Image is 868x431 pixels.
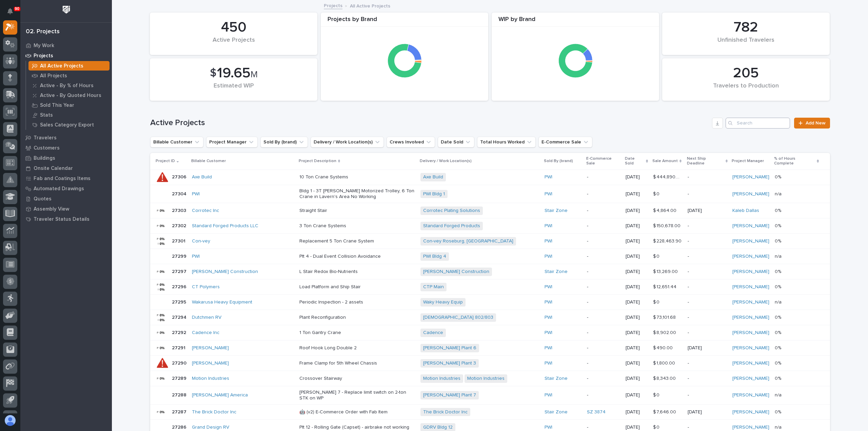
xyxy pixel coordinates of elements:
[653,190,661,197] p: $ 0
[210,67,216,80] span: $
[321,16,488,27] div: Projects by Brand
[687,155,724,168] p: Next Ship Deadline
[150,218,830,234] tr: 2730227302 Standard Forged Products LLC 3 Ton Crane SystemsStandard Forged Products PWI -[DATE]$ ...
[172,298,188,305] p: 27295
[172,423,188,430] p: 27286
[40,122,94,128] p: Sales Category Export
[423,223,480,229] a: Standard Forged Products
[775,252,783,259] p: n/a
[172,329,188,336] p: 27292
[587,269,620,275] p: -
[217,66,251,80] span: 19.65
[775,329,783,336] p: 0%
[299,330,415,336] p: 1 Ton Gantry Crane
[150,325,830,340] tr: 2729227292 Cadence Inc 1 Ton Gantry CraneCadence PWI -[DATE]$ 8,902.00$ 8,902.00 -[PERSON_NAME] 0%0%
[192,223,258,229] a: Standard Forged Products LLC
[423,425,453,430] a: GDRV Bldg 12
[299,315,415,320] p: Plant Reconfiguration
[806,121,826,125] span: Add New
[775,237,783,244] p: 0%
[150,118,710,128] h1: Active Projects
[732,208,759,214] a: Kaleb Dallas
[653,374,677,381] p: $ 8,343.00
[626,345,647,351] p: [DATE]
[20,133,112,143] a: Travelers
[350,2,390,9] p: All Active Projects
[625,155,644,168] p: Date Sold
[545,174,552,180] a: PWI
[626,238,647,244] p: [DATE]
[545,299,552,305] a: PWI
[587,208,620,214] p: -
[192,360,229,366] a: [PERSON_NAME]
[653,313,677,320] p: $ 73,101.68
[172,222,188,229] p: 27302
[626,208,647,214] p: [DATE]
[688,223,727,229] p: -
[688,208,727,214] p: [DATE]
[192,409,236,415] a: The Brick Doctor Inc
[192,191,200,197] a: PWI
[626,392,647,398] p: [DATE]
[299,157,336,165] p: Project Description
[40,102,74,109] p: Sold This Year
[775,173,783,180] p: 0%
[251,70,258,79] span: M
[161,82,306,97] div: Estimated WIP
[653,344,674,351] p: $ 490.00
[192,392,248,398] a: [PERSON_NAME] America
[467,376,505,381] a: Motion Industries
[150,234,830,249] tr: 2730127301 Con-vey Replacement 5 Ton Crane SystemCon-vey Roseburg, [GEOGRAPHIC_DATA] PWI -[DATE]$...
[172,374,188,381] p: 27289
[423,409,468,415] a: The Brick Doctor Inc
[732,392,769,398] a: [PERSON_NAME]
[438,137,474,148] button: Date Sold
[34,206,69,212] p: Assembly View
[192,330,219,336] a: Cadence Inc
[192,238,210,244] a: Con-vey
[150,386,830,405] tr: 2728827288 [PERSON_NAME] America [PERSON_NAME] 7 - Replace limit switch on 2-ton STK on WP[PERSON...
[34,196,52,202] p: Quotes
[587,299,620,305] p: -
[8,8,17,19] div: Notifications90
[732,223,769,229] a: [PERSON_NAME]
[150,295,830,310] tr: 2729527295 Wakarusa Heavy Equipment Periodic Inspection - 2 assetsWaky Heavy Equip PWI -[DATE]$ 0...
[3,4,17,18] button: Notifications
[423,345,476,351] a: [PERSON_NAME] Plant 6
[34,43,54,49] p: My Work
[587,409,606,415] a: SZ 3874
[34,135,57,141] p: Travelers
[20,153,112,163] a: Buildings
[34,176,91,182] p: Fab and Coatings Items
[20,204,112,214] a: Assembly View
[626,409,647,415] p: [DATE]
[653,329,677,336] p: $ 8,902.00
[172,237,187,244] p: 27301
[732,315,769,320] a: [PERSON_NAME]
[192,376,229,381] a: Motion Industries
[545,269,568,275] a: Stair Zone
[20,173,112,183] a: Fab and Coatings Items
[206,137,258,148] button: Project Manager
[299,238,415,244] p: Replacement 5 Ton Crane System
[420,157,472,165] p: Delivery / Work Location(s)
[161,37,306,51] div: Active Projects
[15,6,19,11] p: 90
[192,208,219,214] a: Corrotec Inc
[26,61,112,71] a: All Active Projects
[299,409,415,415] p: 🤖 (v2) E-Commerce Order with Fab Item
[172,268,188,275] p: 27297
[20,40,112,51] a: My Work
[423,376,460,381] a: Motion Industries
[775,374,783,381] p: 0%
[150,356,830,371] tr: 2729027290 [PERSON_NAME] Frame Clamp for 5th Wheel Chassis[PERSON_NAME] Plant 3 PWI -[DATE]$ 1,80...
[299,254,415,259] p: Plt 4 - Dual Event Collision Avoidance
[26,120,112,130] a: Sales Category Export
[652,157,678,165] p: Sale Amount
[150,170,830,185] tr: 2730627306 Axe Build 10 Ton Crane SystemsAxe Build PWI -[DATE]$ 444,890.00$ 444,890.00 -[PERSON_N...
[20,143,112,153] a: Customers
[653,268,679,275] p: $ 13,269.00
[423,392,476,398] a: [PERSON_NAME] Plant 7
[732,157,764,165] p: Project Manager
[726,118,790,129] input: Search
